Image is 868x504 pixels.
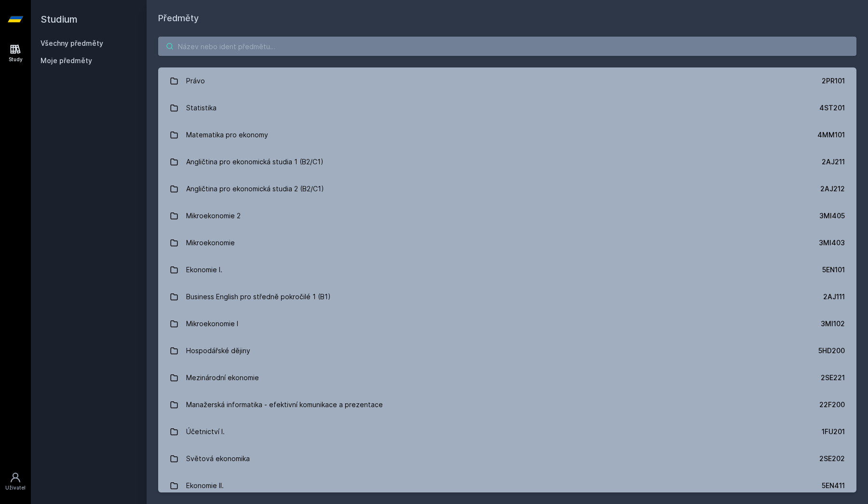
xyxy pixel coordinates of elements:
div: Study [9,56,23,63]
div: 5EN411 [822,481,845,491]
a: Hospodářské dějiny 5HD200 [158,337,856,364]
div: 2SE221 [821,373,845,383]
div: 1FU201 [822,427,845,437]
a: Statistika 4ST201 [158,94,856,121]
div: 4MM101 [817,130,845,140]
div: 3MI403 [819,238,845,248]
div: 2AJ111 [823,292,845,302]
h1: Předměty [158,12,856,25]
div: 5HD200 [818,346,845,356]
div: Právo [186,71,205,91]
a: Světová ekonomika 2SE202 [158,445,856,472]
a: Právo 2PR101 [158,67,856,94]
div: Účetnictví I. [186,422,225,441]
div: Business English pro středně pokročilé 1 (B1) [186,287,331,306]
div: Angličtina pro ekonomická studia 1 (B2/C1) [186,152,324,172]
a: Angličtina pro ekonomická studia 1 (B2/C1) 2AJ211 [158,148,856,175]
div: 2AJ211 [822,157,845,167]
div: Angličtina pro ekonomická studia 2 (B2/C1) [186,179,324,199]
div: Mikroekonomie 2 [186,206,241,225]
div: 4ST201 [819,103,845,113]
div: Hospodářské dějiny [186,341,250,360]
a: Účetnictví I. 1FU201 [158,418,856,445]
div: Statistika [186,98,217,118]
div: Mikroekonomie [186,233,235,252]
a: Všechny předměty [41,39,103,47]
div: Mikroekonomie I [186,314,238,333]
a: Angličtina pro ekonomická studia 2 (B2/C1) 2AJ212 [158,175,856,202]
div: 3MI405 [819,211,845,221]
a: Mezinárodní ekonomie 2SE221 [158,364,856,391]
a: Study [2,39,29,68]
div: Ekonomie II. [186,476,224,495]
div: 2SE202 [819,454,845,464]
a: Matematika pro ekonomy 4MM101 [158,121,856,148]
input: Název nebo ident předmětu… [158,37,856,56]
div: 2AJ212 [820,184,845,194]
div: 3MI102 [821,319,845,329]
a: Mikroekonomie I 3MI102 [158,310,856,337]
div: 5EN101 [822,265,845,275]
div: Uživatel [5,484,26,491]
div: 2PR101 [822,76,845,86]
span: Moje předměty [41,56,92,66]
div: Ekonomie I. [186,260,222,279]
div: Světová ekonomika [186,449,250,468]
a: Ekonomie I. 5EN101 [158,256,856,283]
a: Business English pro středně pokročilé 1 (B1) 2AJ111 [158,283,856,310]
a: Mikroekonomie 3MI403 [158,229,856,256]
a: Uživatel [2,467,29,496]
a: Mikroekonomie 2 3MI405 [158,202,856,229]
div: Matematika pro ekonomy [186,125,268,145]
div: Mezinárodní ekonomie [186,368,259,387]
a: Manažerská informatika - efektivní komunikace a prezentace 22F200 [158,391,856,418]
div: 22F200 [819,400,845,410]
div: Manažerská informatika - efektivní komunikace a prezentace [186,395,383,414]
a: Ekonomie II. 5EN411 [158,472,856,499]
